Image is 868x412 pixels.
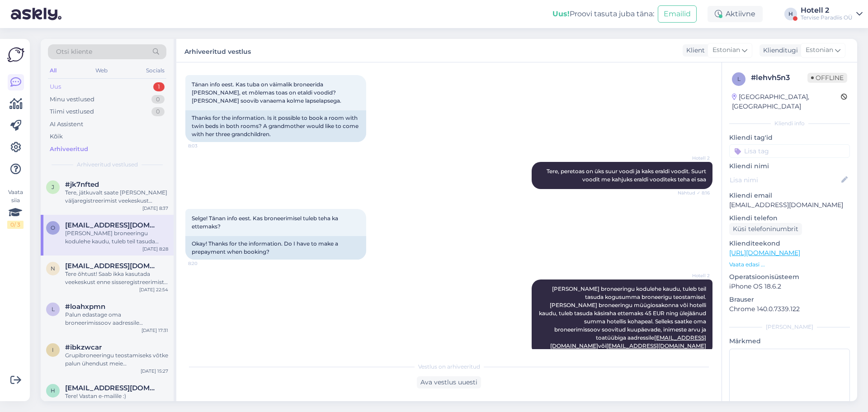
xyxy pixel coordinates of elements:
div: Arhiveeritud [50,145,88,154]
div: [DATE] 12:30 [140,400,168,407]
div: Tere! Vastan e-mailile :) [65,392,168,400]
div: Tere, jätkuvalt saate [PERSON_NAME] väljaregistreerimist veekeskust külastada 3h (ainult veekesku... [65,189,168,205]
span: j [52,184,54,190]
div: Vaata siia [7,188,24,229]
span: natalijagrinuk@gmail.com [65,262,159,270]
a: [EMAIL_ADDRESS][DOMAIN_NAME] [606,342,706,349]
span: #ibkzwcar [65,343,102,351]
div: [DATE] 8:37 [142,205,168,212]
input: Lisa nimi [730,175,840,185]
span: Estonian [712,45,740,55]
p: Operatsioonisüsteem [729,272,850,282]
p: Chrome 140.0.7339.122 [729,304,850,314]
span: ornkristi@gmail.com [65,221,159,229]
div: H [784,8,797,20]
span: #jk7nfted [65,180,99,189]
span: l [737,76,741,82]
div: AI Assistent [50,120,83,129]
div: Web [94,65,109,76]
p: iPhone OS 18.6.2 [729,282,850,291]
div: Aktiivne [708,6,763,22]
div: [PERSON_NAME] [729,323,850,331]
span: Estonian [806,45,833,55]
div: Okay! Thanks for the information. Do I have to make a prepayment when booking? [185,236,366,260]
span: Tere, peretoas on üks suur voodi ja kaks eraldi voodit. Suurt voodit me kahjuks eraldi vooditeks ... [547,168,708,183]
div: Kõik [50,132,63,141]
div: 0 / 3 [7,221,24,229]
div: [DATE] 22:54 [139,286,168,293]
div: # lehvh5n3 [751,72,807,83]
div: Uus [50,82,61,91]
span: o [51,224,55,231]
div: Tere õhtust! Saab ikka kasutada veekeskust enne sisseregistreerimist. Saate veekeskuse käepaelad ... [65,270,168,286]
p: Kliendi email [729,191,850,200]
span: Otsi kliente [56,47,92,57]
div: [GEOGRAPHIC_DATA], [GEOGRAPHIC_DATA] [732,92,841,111]
div: Proovi tasuta juba täna: [552,9,654,19]
div: Tiimi vestlused [50,107,94,116]
input: Lisa tag [729,144,850,158]
p: Klienditeekond [729,239,850,248]
div: 1 [153,82,165,91]
div: Klient [683,46,705,55]
div: Tervise Paradiis OÜ [801,14,853,21]
div: Socials [144,65,166,76]
p: Kliendi tag'id [729,133,850,142]
div: [DATE] 17:31 [142,327,168,334]
span: l [52,306,55,313]
span: 8:20 [188,260,222,267]
p: [EMAIL_ADDRESS][DOMAIN_NAME] [729,200,850,210]
p: Vaata edasi ... [729,260,850,269]
span: hanne.katajamaki@gmail.com [65,384,159,392]
span: h [51,387,55,394]
button: Emailid [658,5,697,23]
label: Arhiveeritud vestlus [184,44,251,57]
span: [PERSON_NAME] broneeringu kodulehe kaudu, tuleb teil tasuda kogusumma broneerigu teostamisel. [PE... [539,285,708,349]
span: 8:03 [188,142,222,149]
img: Askly Logo [7,46,24,63]
div: [DATE] 15:27 [141,368,168,374]
div: Grupibroneeringu teostamiseks võtke palun ühendust meie müügiosakonnaga [EMAIL_ADDRESS][DOMAIN_NAME] [65,351,168,368]
div: Ava vestlus uuesti [417,376,481,388]
div: Küsi telefoninumbrit [729,223,802,235]
div: 0 [151,95,165,104]
span: Tänan info eest. Kas tuba on väimalik broneerida [PERSON_NAME], et mõlemas toas on etaldi voodid?... [192,81,341,104]
span: Arhiveeritud vestlused [77,161,138,169]
a: Hotell 2Tervise Paradiis OÜ [801,7,863,21]
div: Thanks for the information. Is it possible to book a room with twin beds in both rooms? A grandmo... [185,110,366,142]
p: Brauser [729,295,850,304]
div: [PERSON_NAME] broneeringu kodulehe kaudu, tuleb teil tasuda kogusumma broneerigu teostamisel. [PE... [65,229,168,246]
div: All [48,65,58,76]
span: Selge! Tänan info eest. Kas broneerimisel tuleb teha ka ettemaks? [192,215,340,230]
div: Klienditugi [759,46,798,55]
span: Vestlus on arhiveeritud [418,363,480,371]
div: Kliendi info [729,119,850,128]
div: [DATE] 8:28 [142,246,168,252]
span: Hotell 2 [676,272,710,279]
span: Nähtud ✓ 8:16 [676,189,710,196]
span: #loahxpmn [65,303,105,311]
p: Märkmed [729,336,850,346]
span: n [51,265,55,272]
span: i [52,346,54,353]
span: Hotell 2 [676,155,710,161]
a: [URL][DOMAIN_NAME] [729,249,800,257]
span: Offline [807,73,847,83]
div: Palun edastage oma broneerimissoov aadressile [EMAIL_ADDRESS][DOMAIN_NAME] või [EMAIL_ADDRESS][DO... [65,311,168,327]
b: Uus! [552,9,570,18]
div: Hotell 2 [801,7,853,14]
p: Kliendi nimi [729,161,850,171]
div: 0 [151,107,165,116]
div: Minu vestlused [50,95,94,104]
p: Kliendi telefon [729,213,850,223]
